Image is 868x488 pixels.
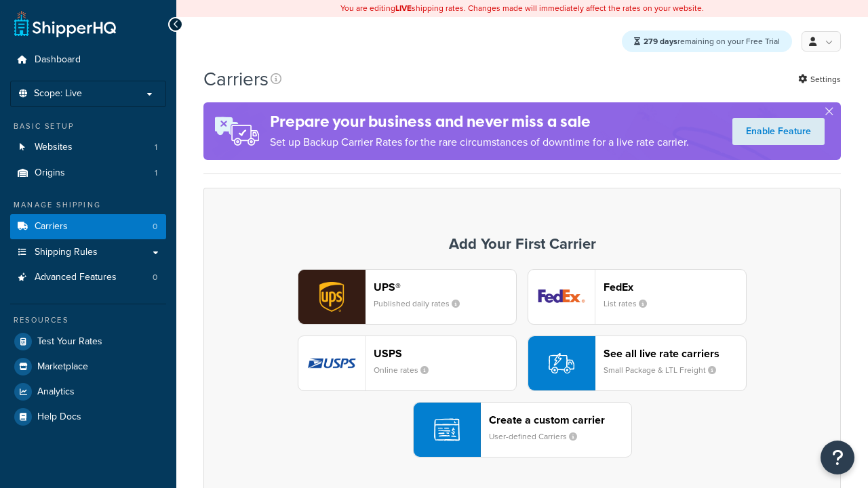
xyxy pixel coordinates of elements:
[10,135,166,160] li: Websites
[35,221,68,232] span: Carriers
[604,364,727,376] small: Small Package & LTL Freight
[34,88,82,100] span: Scope: Live
[604,347,746,360] header: See all live rate carriers
[10,135,166,160] a: Websites 1
[10,47,166,73] a: Dashboard
[270,133,689,152] p: Set up Backup Carrier Rates for the rare circumstances of downtime for a live rate carrier.
[35,247,98,258] span: Shipping Rules
[528,270,595,324] img: fedEx logo
[35,54,81,66] span: Dashboard
[37,411,81,423] span: Help Docs
[10,265,166,290] a: Advanced Features 0
[298,335,517,391] button: usps logoUSPSOnline rates
[374,298,471,310] small: Published daily rates
[298,269,517,325] button: ups logoUPS®Published daily rates
[153,272,157,283] span: 0
[395,2,412,14] b: LIVE
[528,269,747,325] button: fedEx logoFedExList rates
[35,272,117,283] span: Advanced Features
[10,314,166,326] div: Resources
[489,430,588,443] small: User-defined Carriers
[153,221,157,232] span: 0
[270,110,689,133] h4: Prepare your business and never miss a sale
[604,281,746,293] header: FedEx
[218,236,827,252] h3: Add Your First Carrier
[644,35,677,47] strong: 279 days
[35,167,65,179] span: Origins
[374,281,516,293] header: UPS®
[732,118,825,145] a: Enable Feature
[413,402,632,457] button: Create a custom carrierUser-defined Carriers
[821,441,854,474] button: Open Resource Center
[489,413,631,426] header: Create a custom carrier
[14,10,116,37] a: ShipperHQ Home
[155,167,157,179] span: 1
[374,347,516,360] header: USPS
[10,380,166,404] a: Analytics
[203,66,269,92] h1: Carriers
[203,102,270,160] img: ad-rules-rateshop-fe6ec290ccb7230408bd80ed9643f0289d75e0ffd9eb532fc0e269fcd187b520.png
[10,214,166,239] a: Carriers 0
[298,336,365,390] img: usps logo
[10,265,166,290] li: Advanced Features
[298,270,365,324] img: ups logo
[37,336,102,348] span: Test Your Rates
[10,329,166,354] a: Test Your Rates
[434,417,460,443] img: icon-carrier-custom-c93b8a24.svg
[374,364,439,376] small: Online rates
[10,161,166,186] a: Origins 1
[549,350,574,376] img: icon-carrier-liverate-becf4550.svg
[10,121,166,132] div: Basic Setup
[35,142,73,153] span: Websites
[10,240,166,265] a: Shipping Rules
[10,405,166,429] a: Help Docs
[155,142,157,153] span: 1
[10,354,166,379] a: Marketplace
[528,335,747,391] button: See all live rate carriersSmall Package & LTL Freight
[37,386,75,398] span: Analytics
[37,361,88,373] span: Marketplace
[10,199,166,211] div: Manage Shipping
[798,70,841,89] a: Settings
[622,30,792,52] div: remaining on your Free Trial
[604,298,658,310] small: List rates
[10,214,166,239] li: Carriers
[10,161,166,186] li: Origins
